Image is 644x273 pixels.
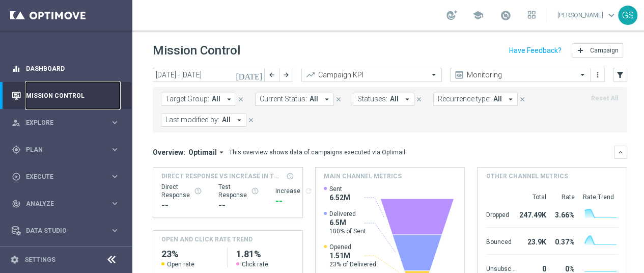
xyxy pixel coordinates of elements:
[165,95,209,103] span: Target Group:
[217,148,226,157] i: arrow_drop_down
[454,70,464,80] i: preview
[12,172,110,181] div: Execute
[255,93,334,106] button: Current Status: All arrow_drop_down
[110,118,120,127] i: keyboard_arrow_right
[218,183,259,199] div: Test Response
[11,119,120,127] div: person_search Explore keyboard_arrow_right
[246,115,256,126] button: close
[615,70,625,79] i: filter_alt
[613,68,627,82] button: filter_alt
[414,94,424,105] button: close
[26,120,110,126] span: Explore
[472,10,484,21] span: school
[594,71,602,79] i: more_vert
[237,96,244,103] i: close
[509,47,562,54] input: Have Feedback?
[212,95,220,103] span: All
[310,95,318,103] span: All
[519,233,546,249] div: 23.9K
[12,145,110,154] div: Plan
[110,145,120,154] i: keyboard_arrow_right
[486,206,515,222] div: Dropped
[234,68,265,83] button: [DATE]
[353,93,414,106] button: Statuses: All arrow_drop_down
[283,71,290,78] i: arrow_forward
[301,68,442,82] ng-select: Campaign KPI
[12,55,120,82] div: Dashboard
[403,95,412,104] i: arrow_drop_down
[153,43,240,58] h1: Mission Control
[329,185,350,193] span: Sent
[305,70,316,80] i: trending_up
[236,248,294,260] h2: 1.81%
[26,244,106,271] a: Optibot
[329,227,366,235] span: 100% of Sent
[11,146,120,154] button: gps_fixed Plan keyboard_arrow_right
[550,233,574,249] div: 0.37%
[12,64,21,73] i: equalizer
[235,116,244,125] i: arrow_drop_down
[165,116,219,124] span: Last modified by:
[10,255,19,264] i: settings
[188,148,217,157] span: Optimail
[279,68,293,82] button: arrow_forward
[486,233,515,249] div: Bounced
[433,93,518,106] button: Recurrence type: All arrow_drop_down
[415,96,423,103] i: close
[550,193,574,201] div: Rate
[519,206,546,222] div: 247.49K
[304,187,313,195] i: refresh
[11,65,120,73] div: equalizer Dashboard
[618,6,637,25] div: GS
[606,10,617,21] span: keyboard_arrow_down
[572,43,623,58] button: add Campaign
[161,172,283,181] span: Direct Response VS Increase In Total Mid Shipment Dotcom Transaction Amount
[519,193,546,201] div: Total
[357,95,387,103] span: Statuses:
[519,96,526,103] i: close
[167,260,194,268] span: Open rate
[334,94,343,105] button: close
[11,92,120,100] button: Mission Control
[617,149,624,156] i: keyboard_arrow_down
[161,199,202,211] div: --
[110,226,120,235] i: keyboard_arrow_right
[242,260,268,268] span: Click rate
[614,146,627,159] button: keyboard_arrow_down
[225,95,234,104] i: arrow_drop_down
[582,193,619,201] div: Rate Trend
[12,82,120,109] div: Mission Control
[275,187,313,195] div: Increase
[12,199,21,208] i: track_changes
[110,199,120,208] i: keyboard_arrow_right
[12,172,21,181] i: play_circle_outline
[329,243,376,251] span: Opened
[329,218,366,227] span: 6.5M
[153,148,185,157] h3: Overview:
[222,116,231,124] span: All
[265,68,279,82] button: arrow_back
[12,118,21,127] i: person_search
[12,244,120,271] div: Optibot
[593,69,603,81] button: more_vert
[26,174,110,180] span: Execute
[329,193,350,202] span: 6.52M
[26,82,120,109] a: Mission Control
[12,118,110,127] div: Explore
[335,96,342,103] i: close
[329,251,376,260] span: 1.51M
[26,55,120,82] a: Dashboard
[493,95,502,103] span: All
[11,227,120,235] button: Data Studio keyboard_arrow_right
[218,199,259,211] div: --
[229,148,405,157] div: This overview shows data of campaigns executed via Optimail
[550,206,574,222] div: 3.66%
[556,8,618,23] a: [PERSON_NAME]keyboard_arrow_down
[11,173,120,181] button: play_circle_outline Execute keyboard_arrow_right
[438,95,491,103] span: Recurrence type:
[26,201,110,207] span: Analyze
[390,95,399,103] span: All
[247,117,255,124] i: close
